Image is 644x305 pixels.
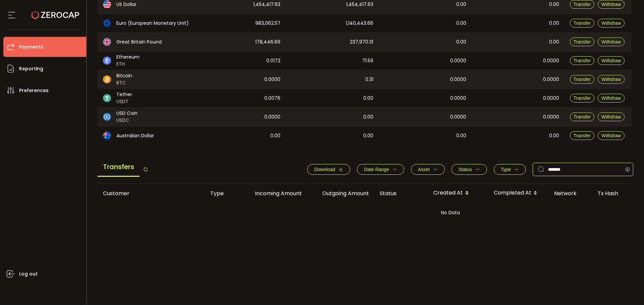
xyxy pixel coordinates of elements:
span: 0.00 [456,19,466,27]
span: Log out [19,269,38,279]
span: 0.00 [363,113,373,121]
span: 0.0000 [264,76,280,83]
span: 0.00 [549,38,559,46]
span: ETH [116,61,140,68]
span: Great Britain Pound [116,39,162,46]
span: Transfer [574,114,591,120]
span: Withdraw [601,95,621,101]
span: USDC [116,117,138,124]
img: btc_portfolio.svg [103,75,111,83]
span: 0.0000 [450,113,466,121]
div: Outgoing Amount [307,189,374,197]
span: Transfer [574,20,591,26]
button: Status [451,164,487,175]
span: 71.59 [362,57,373,65]
span: Bitcoin [116,72,132,79]
span: Transfer [574,95,591,101]
button: Date Range [357,164,404,175]
span: BTC [116,79,132,86]
span: 0.0000 [450,57,466,65]
span: 0.00 [549,132,559,140]
span: Transfer [574,77,591,82]
span: USD Coin [116,110,138,117]
span: US Dollar [116,1,137,8]
span: Transfer [574,58,591,63]
span: Type [501,167,511,172]
img: usdt_portfolio.svg [103,94,111,102]
span: Payments [19,42,43,52]
span: 0.0000 [450,76,466,83]
span: Withdraw [601,133,621,138]
button: Withdraw [598,19,625,27]
button: Transfer [570,19,595,27]
span: 0.0000 [543,113,559,121]
span: 0.00 [363,94,373,102]
button: Transfer [570,112,595,121]
button: Withdraw [598,94,625,102]
span: 1,454,417.63 [253,1,280,8]
span: Withdraw [601,58,621,63]
span: Status [459,167,472,172]
span: USDT [116,98,132,105]
img: gbp_portfolio.svg [103,38,111,46]
span: 1,140,443.66 [346,19,373,27]
button: Withdraw [598,75,625,84]
span: 0.00 [456,132,466,140]
span: 0.00 [363,132,373,140]
button: Withdraw [598,37,625,46]
span: 0.00 [456,38,466,46]
div: Customer [98,189,205,197]
span: Withdraw [601,2,621,7]
span: Ethereum [116,54,140,61]
span: 0.0000 [543,94,559,102]
span: 0.0000 [450,94,466,102]
button: Asset [411,164,445,175]
button: Transfer [570,131,595,140]
span: Tether [116,91,132,98]
img: usd_portfolio.svg [103,0,111,8]
div: Created At [428,187,488,199]
span: Withdraw [601,114,621,120]
button: Transfer [570,37,595,46]
span: 0.0076 [264,94,280,102]
button: Transfer [570,75,595,84]
img: aud_portfolio.svg [103,132,111,140]
img: eth_portfolio.svg [103,57,111,65]
span: Withdraw [601,20,621,26]
div: Completed At [488,187,549,199]
span: Withdraw [601,77,621,82]
button: Withdraw [598,131,625,140]
span: Reporting [19,64,43,74]
span: Asset [418,167,430,172]
span: 178,446.69 [255,38,280,46]
button: Withdraw [598,112,625,121]
img: eur_portfolio.svg [103,19,111,27]
iframe: Chat Widget [566,233,644,305]
button: Type [494,164,526,175]
div: Network [549,189,592,197]
span: 0.00 [549,19,559,27]
span: Date Range [364,167,389,172]
span: Withdraw [601,39,621,45]
span: Download [314,167,335,172]
span: Euro (European Monetary Unit) [116,20,189,27]
span: 0.31 [365,76,373,83]
span: 0.00 [549,1,559,8]
span: Australian Dollar [116,132,154,139]
button: Transfer [570,94,595,102]
div: Status [374,189,428,197]
span: 0.0000 [543,76,559,83]
span: 237,970.13 [350,38,373,46]
span: Transfers [98,158,140,177]
span: 0.0000 [264,113,280,121]
div: Type [205,189,240,197]
span: Preferences [19,86,49,95]
span: 0.00 [456,1,466,8]
span: Transfer [574,133,591,138]
span: 0.0172 [266,57,280,65]
div: Incoming Amount [240,189,307,197]
span: 0.00 [270,132,280,140]
span: 1,454,417.63 [346,1,373,8]
img: usdc_portfolio.svg [103,113,111,121]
